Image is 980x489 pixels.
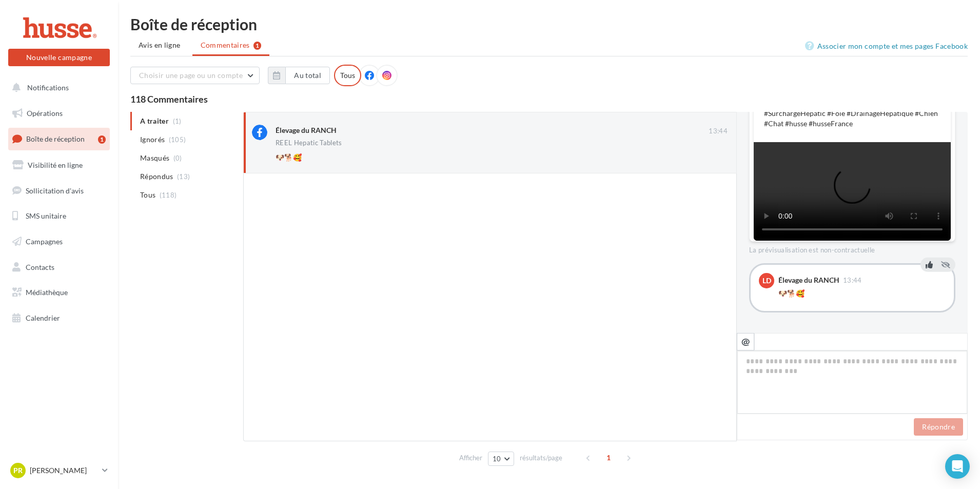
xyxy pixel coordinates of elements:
div: Boîte de réception [130,16,968,32]
a: Sollicitation d'avis [6,180,112,202]
span: Calendrier [26,314,60,322]
div: Élevage du RANCH [778,277,839,284]
div: 1 [98,135,106,144]
button: 10 [488,452,514,466]
span: Choisir une page ou un compte [139,71,243,80]
span: Campagnes [26,237,63,246]
span: Sollicitation d'avis [26,186,84,194]
span: Répondus [140,171,173,182]
span: (105) [169,135,186,144]
div: REEL Hepatic Tablets [276,140,342,146]
a: Opérations [6,103,112,124]
span: 13:44 [709,127,728,136]
div: Open Intercom Messenger [945,454,970,479]
span: Contacts [26,263,54,271]
button: Choisir une page ou un compte [130,67,260,84]
span: Ignorés [140,134,165,145]
span: Opérations [27,109,63,118]
a: Contacts [6,257,112,278]
span: Boîte de réception [26,134,85,143]
span: PR [13,465,23,476]
span: ld [762,276,771,286]
span: Avis en ligne [139,40,181,50]
span: Tous [140,190,155,200]
button: @ [737,333,754,350]
div: La prévisualisation est non-contractuelle [749,242,955,255]
a: Calendrier [6,307,112,329]
span: (118) [160,191,177,199]
div: 🐶🐕🥰 [778,288,946,299]
button: Au total [268,67,330,84]
span: 10 [493,455,501,463]
span: 1 [600,449,617,466]
span: (0) [173,154,182,162]
a: Boîte de réception1 [6,128,112,150]
span: Afficher [459,453,482,463]
span: (13) [177,172,190,181]
i: @ [741,337,750,346]
span: Médiathèque [26,288,68,297]
a: Médiathèque [6,282,112,303]
a: SMS unitaire [6,205,112,227]
span: Visibilité en ligne [28,161,83,169]
span: Masqués [140,153,169,163]
a: Associer mon compte et mes pages Facebook [805,40,968,52]
span: résultats/page [520,453,562,463]
div: Élevage du RANCH [276,125,337,135]
span: SMS unitaire [26,211,66,220]
span: 13:44 [843,277,862,284]
p: [PERSON_NAME] [30,465,98,476]
button: Nouvelle campagne [8,49,110,66]
span: Notifications [27,83,69,92]
button: Notifications [6,77,108,99]
div: Tous [334,65,361,86]
a: Campagnes [6,231,112,252]
a: Visibilité en ligne [6,154,112,176]
button: Répondre [914,418,963,436]
div: 118 Commentaires [130,94,968,104]
button: Au total [285,67,330,84]
a: PR [PERSON_NAME] [8,461,110,480]
span: 🐶🐕🥰 [276,153,302,162]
